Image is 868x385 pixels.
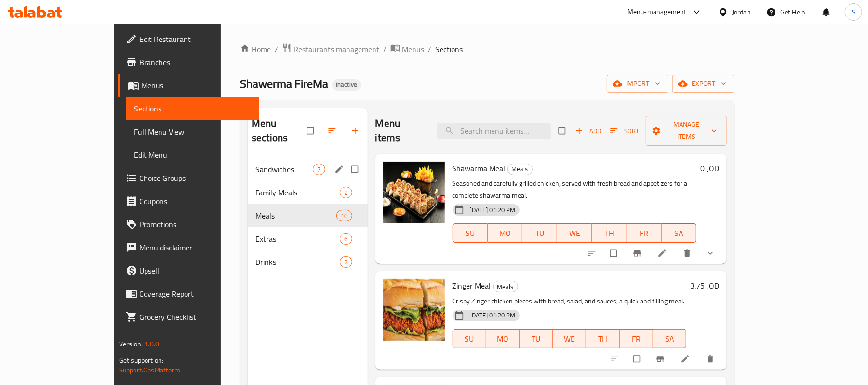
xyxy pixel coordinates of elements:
[650,348,673,370] button: Branch-specific-item
[119,364,180,376] a: Support.OpsPlatform
[520,329,553,348] button: TU
[340,188,351,197] span: 2
[383,279,445,341] img: Zinger Meal
[255,164,313,175] span: Sandwiches
[553,122,573,140] span: Select section
[118,190,259,213] a: Coupons
[383,162,445,223] img: Shawarma Meal
[340,234,351,244] span: 6
[666,226,693,240] span: SA
[313,164,325,175] div: items
[134,103,252,114] span: Sections
[282,43,379,55] a: Restaurants management
[134,149,252,161] span: Edit Menu
[139,56,252,68] span: Branches
[608,124,642,138] button: Sort
[561,226,588,240] span: WE
[139,265,252,276] span: Upsell
[457,332,482,346] span: SU
[522,223,557,243] button: TU
[337,211,351,220] span: 10
[118,259,259,282] a: Upsell
[466,206,520,215] span: [DATE] 01:20 PM
[139,311,252,323] span: Grocery Checklist
[240,73,328,95] span: Shawerma FireMa
[681,354,692,364] a: Edit menu item
[457,226,484,240] span: SU
[255,256,340,268] span: Drinks
[700,348,723,370] button: delete
[118,213,259,236] a: Promotions
[492,226,519,240] span: MO
[604,124,646,138] span: Sort items
[119,338,143,350] span: Version:
[494,281,518,292] span: Meals
[614,78,661,90] span: import
[336,210,352,221] div: items
[654,119,719,143] span: Manage items
[453,223,488,243] button: SU
[139,33,252,45] span: Edit Restaurant
[526,226,553,240] span: TU
[332,81,361,89] span: Inactive
[700,162,719,175] h6: 0 JOD
[255,187,340,198] span: Family Meals
[672,75,734,93] button: export
[248,204,367,227] div: Meals10
[248,154,367,277] nav: Menu sections
[557,223,592,243] button: WE
[340,256,352,268] div: items
[248,250,367,274] div: Drinks2
[139,219,252,230] span: Promotions
[466,311,520,320] span: [DATE] 01:20 PM
[581,243,604,264] button: sort-choices
[586,329,619,348] button: TH
[126,120,259,143] a: Full Menu View
[428,43,431,55] li: /
[139,288,252,300] span: Coverage Report
[620,329,653,348] button: FR
[144,338,159,350] span: 1.0.0
[680,78,727,90] span: export
[118,27,259,51] a: Edit Restaurant
[627,223,662,243] button: FR
[313,165,324,174] span: 7
[453,329,486,348] button: SU
[139,195,252,207] span: Coupons
[134,126,252,137] span: Full Menu View
[490,332,516,346] span: MO
[557,332,582,346] span: WE
[573,124,604,138] button: Add
[248,227,367,250] div: Extras6
[653,329,686,348] button: SA
[126,97,259,120] a: Sections
[248,181,367,204] div: Family Meals2
[126,143,259,166] a: Edit Menu
[435,43,463,55] span: Sections
[255,233,340,245] span: Extras
[523,332,549,346] span: TU
[252,116,307,145] h2: Menu sections
[139,242,252,253] span: Menu disclaimer
[700,243,723,264] button: show more
[118,236,259,259] a: Menu disclaimer
[453,295,686,307] p: Crispy Zinger chicken pieces with bread, salad, and sauces, a quick and filling meal.
[453,278,491,293] span: Zinger Meal
[345,120,368,141] button: Add section
[383,43,387,55] li: /
[118,166,259,190] a: Choice Groups
[575,125,601,137] span: Add
[493,281,518,292] div: Meals
[610,125,640,137] span: Sort
[486,329,520,348] button: MO
[321,120,345,141] span: Sort sections
[628,350,648,368] span: Select to update
[590,332,615,346] span: TH
[118,74,259,97] a: Menus
[375,116,426,145] h2: Menu items
[119,354,163,367] span: Get support on:
[607,75,668,93] button: import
